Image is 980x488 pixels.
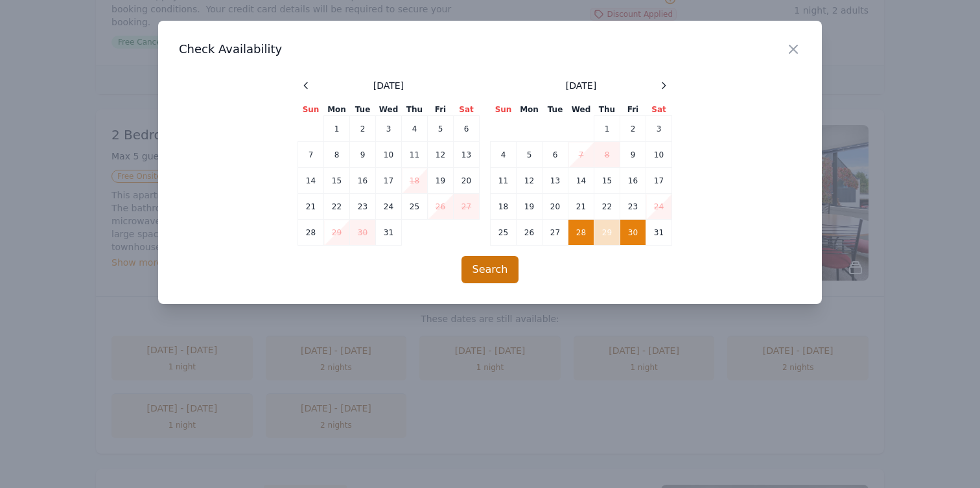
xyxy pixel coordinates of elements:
td: 29 [594,220,620,246]
td: 19 [428,168,454,194]
td: 14 [298,168,324,194]
th: Sat [646,104,672,116]
td: 26 [517,220,542,246]
td: 25 [402,194,428,220]
td: 25 [491,220,517,246]
td: 10 [376,142,402,168]
td: 21 [568,194,594,220]
button: Search [461,256,519,283]
th: Wed [376,104,402,116]
th: Fri [620,104,646,116]
th: Sat [454,104,480,116]
td: 13 [454,142,480,168]
span: [DATE] [566,79,596,92]
td: 2 [620,116,646,142]
td: 27 [542,220,568,246]
h3: Check Availability [179,41,801,57]
td: 24 [646,194,672,220]
th: Tue [350,104,376,116]
td: 17 [376,168,402,194]
td: 18 [491,194,517,220]
td: 8 [594,142,620,168]
td: 5 [517,142,542,168]
td: 1 [594,116,620,142]
td: 27 [454,194,480,220]
td: 5 [428,116,454,142]
td: 1 [324,116,350,142]
td: 4 [491,142,517,168]
td: 15 [594,168,620,194]
td: 22 [324,194,350,220]
td: 4 [402,116,428,142]
td: 12 [517,168,542,194]
span: [DATE] [373,79,404,92]
td: 6 [542,142,568,168]
th: Tue [542,104,568,116]
td: 20 [454,168,480,194]
td: 7 [568,142,594,168]
td: 23 [350,194,376,220]
td: 30 [350,220,376,246]
td: 17 [646,168,672,194]
td: 31 [646,220,672,246]
td: 22 [594,194,620,220]
td: 16 [620,168,646,194]
th: Thu [594,104,620,116]
td: 29 [324,220,350,246]
td: 21 [298,194,324,220]
td: 30 [620,220,646,246]
td: 10 [646,142,672,168]
td: 24 [376,194,402,220]
td: 15 [324,168,350,194]
td: 6 [454,116,480,142]
td: 13 [542,168,568,194]
td: 28 [568,220,594,246]
td: 3 [646,116,672,142]
td: 12 [428,142,454,168]
th: Fri [428,104,454,116]
td: 18 [402,168,428,194]
td: 9 [620,142,646,168]
td: 2 [350,116,376,142]
td: 9 [350,142,376,168]
td: 16 [350,168,376,194]
td: 11 [402,142,428,168]
td: 7 [298,142,324,168]
td: 8 [324,142,350,168]
td: 28 [298,220,324,246]
td: 20 [542,194,568,220]
td: 31 [376,220,402,246]
td: 23 [620,194,646,220]
td: 11 [491,168,517,194]
th: Sun [298,104,324,116]
th: Mon [324,104,350,116]
th: Thu [402,104,428,116]
th: Sun [491,104,517,116]
td: 26 [428,194,454,220]
th: Mon [517,104,542,116]
td: 19 [517,194,542,220]
td: 3 [376,116,402,142]
td: 14 [568,168,594,194]
th: Wed [568,104,594,116]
